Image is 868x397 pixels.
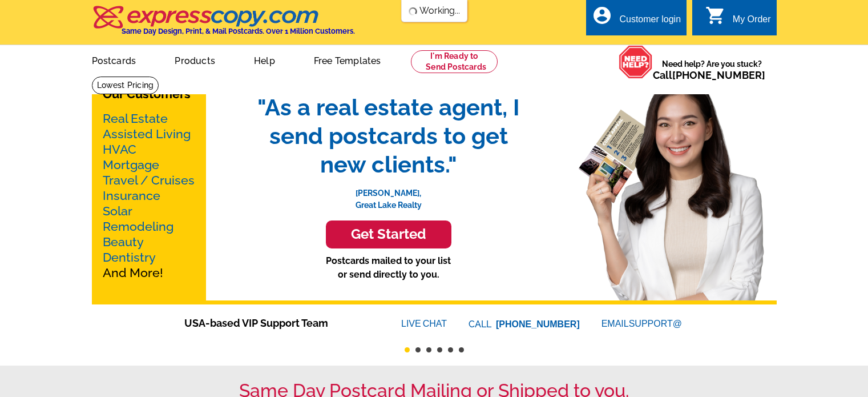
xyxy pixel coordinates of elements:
img: loading... [408,7,417,16]
a: Same Day Design, Print, & Mail Postcards. Over 1 Million Customers. [92,14,355,35]
a: account_circle Customer login [592,13,681,27]
a: HVAC [103,142,136,157]
a: LIVECHAT [401,319,447,328]
div: My Order [733,14,771,30]
h4: Same Day Design, Print, & Mail Postcards. Over 1 Million Customers. [122,27,355,35]
a: Solar [103,204,132,218]
span: Call [653,69,765,81]
p: And More! [103,111,195,280]
span: "As a real estate agent, I send postcards to get new clients." [246,93,531,179]
a: Free Templates [296,46,399,73]
button: 4 of 6 [437,347,442,352]
font: CALL [469,318,493,331]
font: LIVE [401,317,423,331]
div: Customer login [619,14,681,30]
a: [PHONE_NUMBER] [672,69,765,81]
button: 1 of 6 [405,347,410,352]
button: 2 of 6 [415,347,421,352]
a: shopping_cart My Order [705,13,771,27]
p: Postcards mailed to your list or send directly to you. [246,254,531,282]
button: 6 of 6 [459,347,464,352]
a: Real Estate [103,111,168,126]
span: USA-based VIP Support Team [184,315,367,331]
a: [PHONE_NUMBER] [496,319,580,329]
button: 3 of 6 [426,347,431,352]
a: EMAILSUPPORT@ [601,319,684,328]
h3: Get Started [340,226,437,243]
a: Help [236,46,293,73]
a: Mortgage [103,158,159,172]
a: Get Started [246,220,531,248]
font: SUPPORT@ [629,317,684,331]
span: Need help? Are you stuck? [653,58,771,81]
a: Dentistry [103,250,156,264]
i: shopping_cart [705,5,726,26]
a: Travel / Cruises [103,173,195,187]
img: help [619,45,653,79]
a: Insurance [103,189,160,203]
i: account_circle [592,5,612,26]
button: 5 of 6 [448,347,453,352]
p: [PERSON_NAME], Great Lake Realty [246,179,531,211]
a: Beauty [103,235,144,249]
a: Assisted Living [103,127,191,141]
a: Products [156,46,233,73]
a: Postcards [74,46,155,73]
a: Remodeling [103,219,173,234]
